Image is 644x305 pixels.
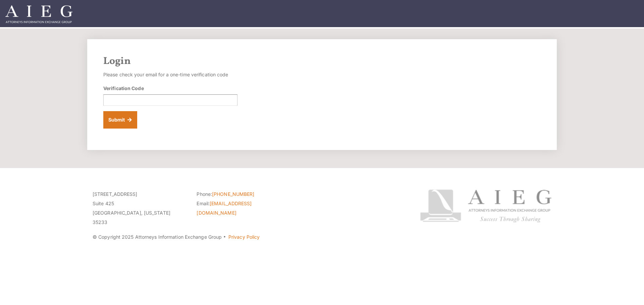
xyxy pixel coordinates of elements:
h2: Login [103,55,541,67]
p: Please check your email for a one-time verification code [103,70,237,79]
label: Verification Code [103,85,144,92]
img: Attorneys Information Exchange Group logo [420,189,551,223]
p: © Copyright 2025 Attorneys Information Exchange Group [93,232,395,242]
a: Privacy Policy [228,234,260,240]
p: [STREET_ADDRESS] Suite 425 [GEOGRAPHIC_DATA], [US_STATE] 35233 [93,189,186,227]
li: Phone: [197,189,290,199]
a: [EMAIL_ADDRESS][DOMAIN_NAME] [197,201,252,216]
span: · [223,237,226,240]
a: [PHONE_NUMBER] [212,191,254,197]
li: Email: [197,199,290,218]
button: Submit [103,111,137,129]
img: Attorneys Information Exchange Group [5,5,72,23]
